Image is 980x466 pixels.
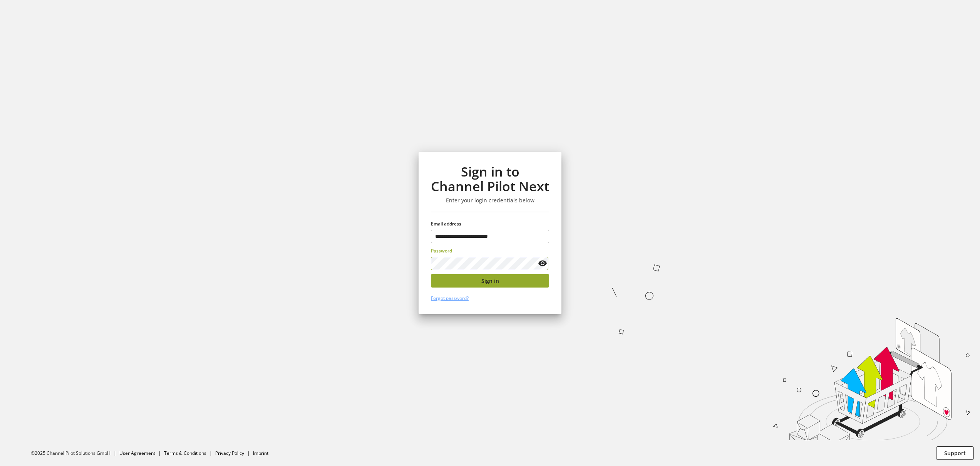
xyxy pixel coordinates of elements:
span: Password [431,247,452,254]
a: Forgot password? [431,295,469,301]
a: Privacy Policy [215,450,244,456]
span: Email address [431,220,461,227]
a: Imprint [253,450,268,456]
button: Support [936,446,974,460]
li: ©2025 Channel Pilot Solutions GmbH [31,450,119,457]
span: Support [944,449,966,457]
button: Sign in [431,274,549,288]
span: Sign in [481,277,499,285]
h1: Sign in to Channel Pilot Next [431,164,549,194]
a: Terms & Conditions [164,450,206,456]
a: User Agreement [119,450,155,456]
h3: Enter your login credentials below [431,197,549,204]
